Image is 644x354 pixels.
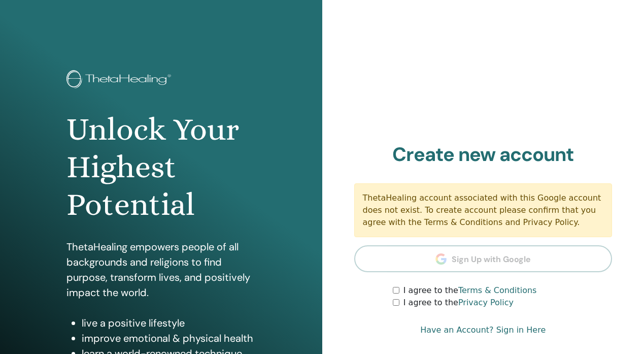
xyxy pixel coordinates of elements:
[458,285,536,295] a: Terms & Conditions
[82,315,256,331] li: live a positive lifestyle
[458,298,514,307] a: Privacy Policy
[354,143,613,167] h2: Create new account
[403,284,537,297] label: I agree to the
[354,183,613,237] div: ThetaHealing account associated with this Google account does not exist. To create account please...
[420,324,546,336] a: Have an Account? Sign in Here
[66,111,256,224] h1: Unlock Your Highest Potential
[403,297,514,309] label: I agree to the
[66,239,256,300] p: ThetaHealing empowers people of all backgrounds and religions to find purpose, transform lives, a...
[82,331,256,346] li: improve emotional & physical health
